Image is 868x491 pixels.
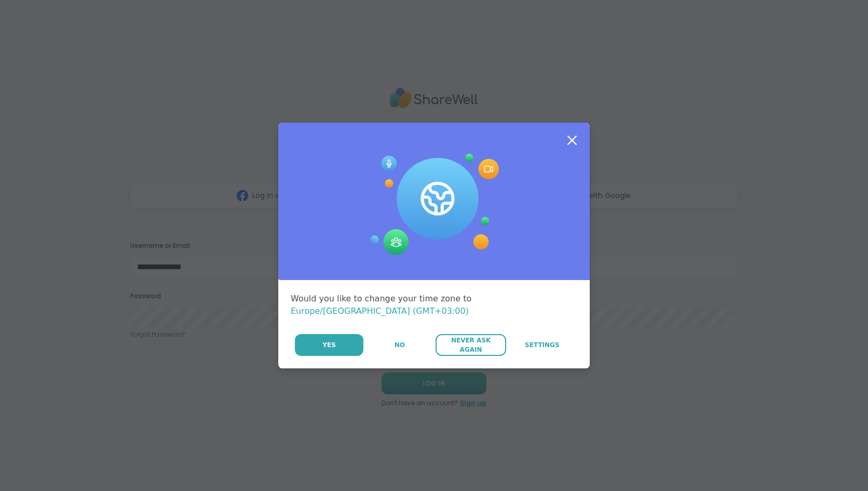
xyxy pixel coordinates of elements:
div: Would you like to change your time zone to [291,293,577,317]
button: Yes [295,334,363,356]
span: Europe/[GEOGRAPHIC_DATA] (GMT+03:00) [291,306,469,316]
img: Session Experience [369,154,499,256]
a: Settings [507,334,577,356]
span: No [395,340,405,350]
button: Never Ask Again [436,334,506,356]
button: No [364,334,435,356]
span: Settings [525,340,560,350]
span: Never Ask Again [441,336,500,354]
span: Yes [322,340,336,350]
